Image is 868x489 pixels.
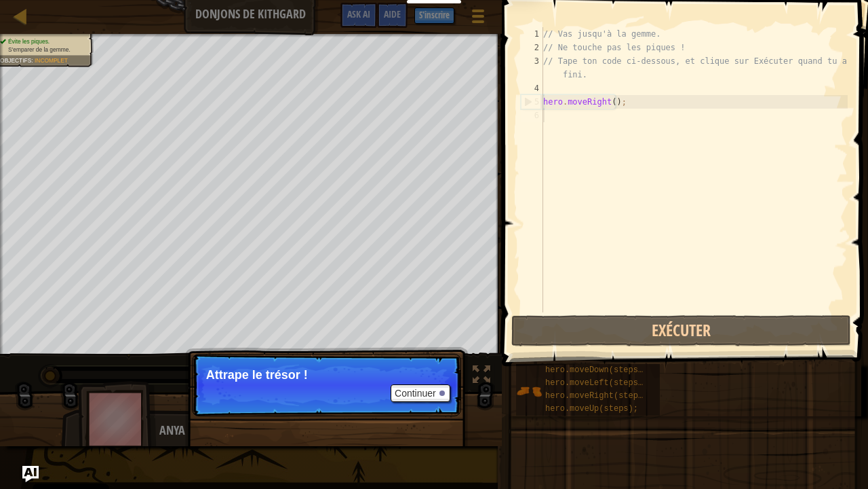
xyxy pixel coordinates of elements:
[347,7,370,20] span: Ask AI
[516,378,542,404] img: portrait.png
[384,7,401,20] span: Aide
[545,404,638,414] span: hero.moveUp(steps);
[521,109,543,122] div: 6
[31,57,35,64] span: :
[414,7,454,24] button: S'inscrire
[521,95,543,109] div: 5
[521,27,543,41] div: 1
[22,466,39,482] button: Ask AI
[35,57,68,64] span: Incomplet
[521,54,543,81] div: 3
[511,315,851,346] button: Exécuter
[391,384,450,402] button: Continuer
[545,391,652,401] span: hero.moveRight(steps);
[8,47,71,54] span: S'emparer de la gemme.
[545,378,648,388] span: hero.moveLeft(steps);
[521,81,543,95] div: 4
[545,365,648,375] span: hero.moveDown(steps);
[8,39,50,46] span: Évite les piques.
[206,368,447,382] p: Attrape le trésor !
[461,3,495,35] button: Afficher le menu
[521,41,543,54] div: 2
[340,3,377,28] button: Ask AI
